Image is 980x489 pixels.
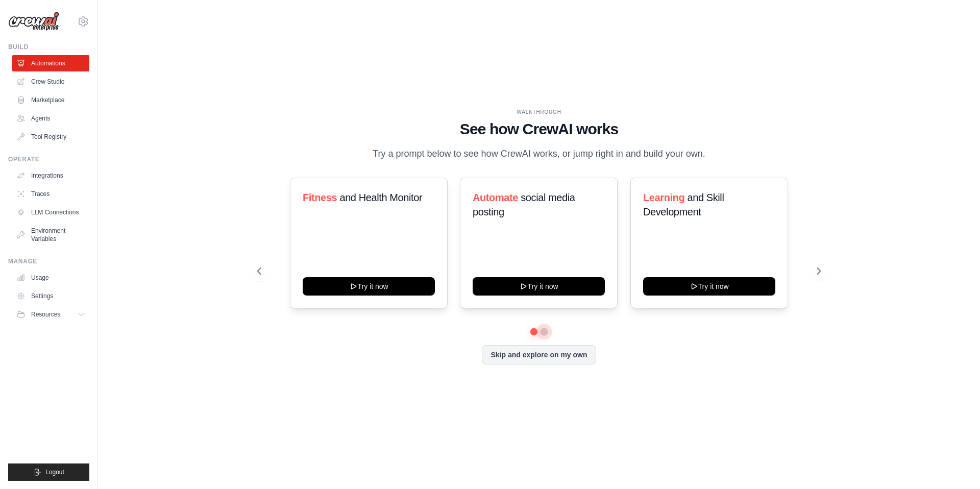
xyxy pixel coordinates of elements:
[482,345,596,364] button: Skip and explore on my own
[12,186,89,202] a: Traces
[12,223,89,247] a: Environment Variables
[473,277,605,296] button: Try it now
[12,92,89,108] a: Marketplace
[473,192,575,217] span: social media posting
[643,192,724,217] span: and Skill Development
[257,120,821,138] h1: See how CrewAI works
[8,257,89,265] div: Manage
[643,277,775,296] button: Try it now
[303,192,337,203] span: Fitness
[367,146,710,161] p: Try a prompt below to see how CrewAI works, or jump right in and build your own.
[643,192,684,203] span: Learning
[45,468,64,476] span: Logout
[31,310,60,319] span: Resources
[12,74,89,90] a: Crew Studio
[12,55,89,71] a: Automations
[257,108,821,116] div: WALKTHROUGH
[8,12,59,31] img: Logo
[8,155,89,163] div: Operate
[12,167,89,184] a: Integrations
[12,110,89,127] a: Agents
[303,277,435,296] button: Try it now
[8,463,89,481] button: Logout
[12,129,89,145] a: Tool Registry
[473,192,518,203] span: Automate
[12,306,89,323] button: Resources
[12,204,89,221] a: LLM Connections
[12,270,89,286] a: Usage
[8,43,89,51] div: Build
[12,288,89,304] a: Settings
[339,192,422,203] span: and Health Monitor
[929,440,980,489] iframe: Chat Widget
